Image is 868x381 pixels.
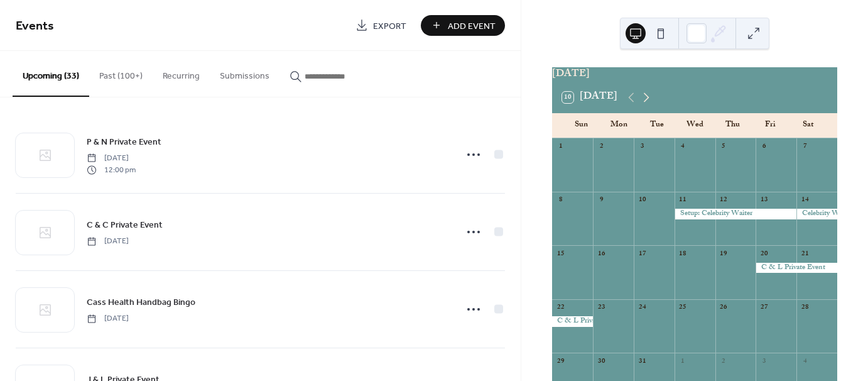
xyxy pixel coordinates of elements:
a: P & N Private Event [87,135,161,149]
span: Cass Health Handbag Bingo [87,296,195,309]
div: 22 [556,303,565,312]
div: C & L Private Event [756,263,837,273]
div: 3 [637,142,647,152]
div: C & L Private Event [552,316,593,327]
span: C & C Private Event [87,219,163,232]
div: 29 [556,356,565,366]
div: 3 [759,356,769,366]
div: 23 [597,303,606,312]
button: Upcoming (33) [13,51,89,97]
button: Recurring [153,51,210,96]
div: 10 [637,196,647,205]
span: [DATE] [87,236,129,247]
div: 26 [719,303,729,312]
div: 28 [800,303,810,312]
a: C & C Private Event [87,218,163,232]
a: Cass Health Handbag Bingo [87,295,195,309]
div: 30 [597,356,606,366]
div: 17 [637,249,647,258]
div: 2 [597,142,606,152]
div: Celebrity Waiter [796,209,837,219]
a: Export [346,15,416,36]
div: 7 [800,142,810,152]
div: 11 [678,196,688,205]
span: Export [373,19,406,33]
span: [DATE] [87,313,129,324]
span: [DATE] [87,153,136,164]
div: 1 [556,142,565,152]
span: Events [16,14,54,38]
div: 16 [597,249,606,258]
div: Thu [713,113,751,138]
span: P & N Private Event [87,136,161,149]
div: Sat [789,113,827,138]
div: 1 [678,356,688,366]
div: 25 [678,303,688,312]
div: 19 [719,249,729,258]
div: 31 [637,356,647,366]
div: 12 [719,196,729,205]
div: Setup: Celebrity Waiter [675,209,796,219]
div: 24 [637,303,647,312]
button: Past (100+) [89,51,153,96]
div: 14 [800,196,810,205]
div: 15 [556,249,565,258]
button: Add Event [421,15,505,36]
div: 27 [759,303,769,312]
div: 8 [556,196,565,205]
div: Tue [638,113,676,138]
div: 21 [800,249,810,258]
div: 20 [759,249,769,258]
span: 12:00 pm [87,164,136,175]
div: Mon [600,113,637,138]
button: 10[DATE] [558,89,622,106]
div: 4 [678,142,688,152]
div: 18 [678,249,688,258]
span: Add Event [448,19,496,33]
div: 13 [759,196,769,205]
div: 6 [759,142,769,152]
button: Submissions [210,51,279,96]
div: [DATE] [552,67,837,82]
div: Wed [676,113,713,138]
div: 9 [597,196,606,205]
div: Fri [751,113,789,138]
div: 2 [719,356,729,366]
div: Sun [562,113,600,138]
div: 5 [719,142,729,152]
div: 4 [800,356,810,366]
